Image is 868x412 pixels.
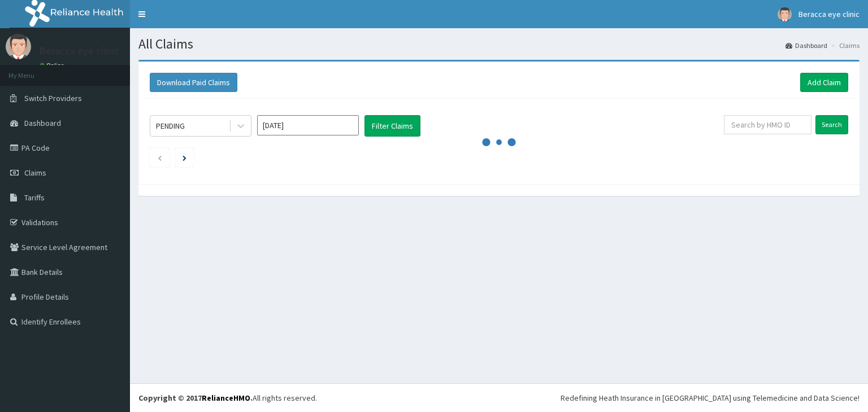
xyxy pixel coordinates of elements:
[800,73,848,92] a: Add Claim
[482,125,516,159] svg: audio-loading
[24,192,45,203] span: Tariffs
[130,383,868,412] footer: All rights reserved.
[798,9,860,19] span: Beracca eye clinic
[157,152,162,163] a: Previous page
[6,34,31,59] img: User Image
[828,41,860,50] li: Claims
[138,37,860,51] h1: All Claims
[257,115,359,135] input: Select Month and Year
[24,93,82,103] span: Switch Providers
[183,152,186,163] a: Next page
[202,393,250,403] a: RelianceHMO
[40,62,67,69] a: Online
[24,118,61,128] span: Dashboard
[40,46,119,56] p: Beracca eye clinic
[138,393,253,403] strong: Copyright © 2017 .
[561,392,860,404] div: Redefining Heath Insurance in [GEOGRAPHIC_DATA] using Telemedicine and Data Science!
[815,115,848,134] input: Search
[785,41,827,50] a: Dashboard
[24,168,46,178] span: Claims
[778,7,792,21] img: User Image
[724,115,811,134] input: Search by HMO ID
[150,73,237,92] button: Download Paid Claims
[364,115,420,137] button: Filter Claims
[156,120,185,132] div: PENDING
